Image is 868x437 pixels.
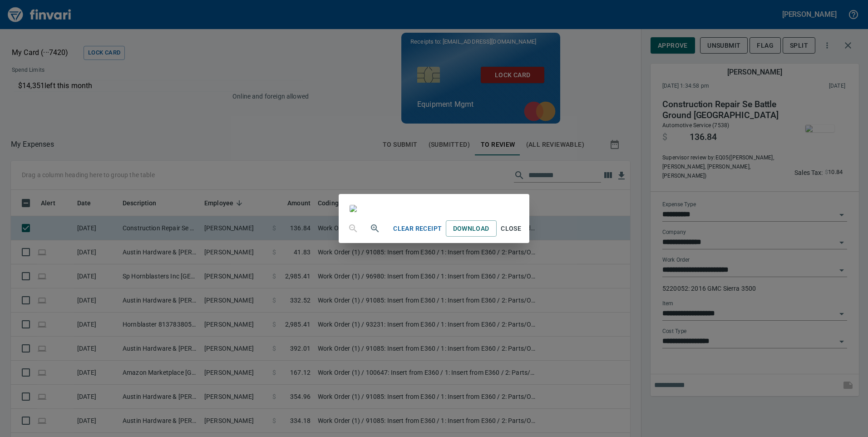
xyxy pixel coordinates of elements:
[497,220,526,237] button: Close
[500,223,522,234] span: Close
[393,223,442,234] span: Clear Receipt
[453,223,489,234] span: Download
[350,205,357,212] img: receipts%2Ftapani%2F2025-09-26%2F9mFQdhIF8zLowLGbDphOVZksN8b2__RRF68oaHGgDmHlmsvopm.jpg
[446,220,497,237] a: Download
[390,220,445,237] button: Clear Receipt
